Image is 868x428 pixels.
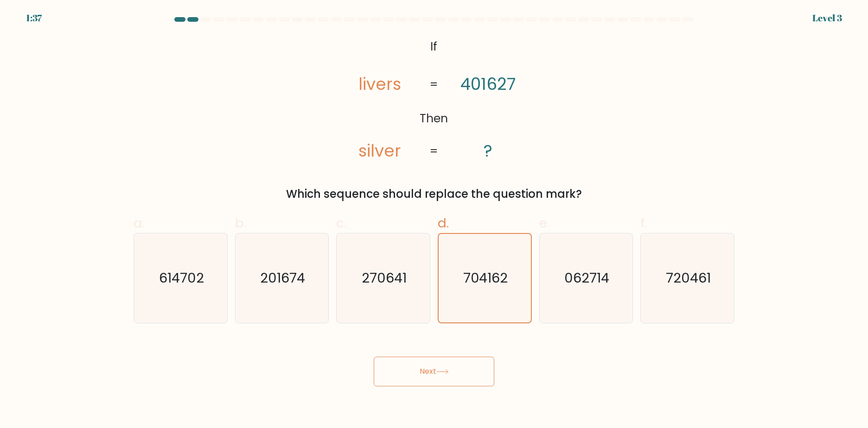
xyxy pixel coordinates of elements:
tspan: Then [420,110,448,126]
tspan: = [430,76,439,93]
tspan: If [431,38,438,55]
span: b. [235,214,246,232]
text: 062714 [564,269,609,287]
div: Level 3 [812,11,842,25]
tspan: ? [484,139,492,163]
tspan: silver [358,139,401,163]
text: 720461 [666,269,711,287]
svg: @import url('[URL][DOMAIN_NAME]); [330,35,538,164]
span: d. [438,214,449,232]
tspan: = [430,143,439,159]
text: 704162 [463,269,508,287]
text: 270641 [362,269,407,287]
span: c. [336,214,346,232]
span: f. [640,214,647,232]
button: Next [374,357,494,386]
tspan: 401627 [460,72,516,96]
div: 1:37 [26,11,42,25]
tspan: livers [358,72,401,96]
span: a. [134,214,145,232]
span: e. [539,214,549,232]
div: Which sequence should replace the question mark? [139,186,729,202]
text: 201674 [260,269,305,287]
text: 614702 [159,269,204,287]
